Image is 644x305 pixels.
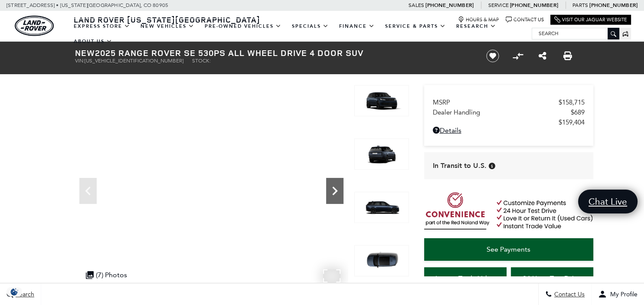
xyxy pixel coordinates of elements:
[75,85,348,290] iframe: Interactive Walkaround/Photo gallery of the vehicle/product
[69,14,265,25] a: Land Rover [US_STATE][GEOGRAPHIC_DATA]
[74,14,260,25] span: Land Rover [US_STATE][GEOGRAPHIC_DATA]
[433,98,559,106] span: MSRP
[458,16,499,23] a: Hours & Map
[559,98,585,106] span: $158,715
[69,19,532,49] nav: Main Navigation
[433,108,585,116] a: Dealer Handling $689
[488,2,508,8] span: Service
[85,58,183,64] span: [US_VEHICLE_IDENTIFICATION_NUMBER]
[523,274,581,282] span: 24 Hour Test Drive
[354,192,409,223] img: New 2025 Constellation Blue in Gloss Finish LAND ROVER SE 530PS image 3
[433,118,585,126] a: $159,404
[572,2,588,8] span: Parts
[511,267,593,290] a: 24 Hour Test Drive
[424,267,507,290] a: Instant Trade Value
[199,19,287,34] a: Pre-Owned Vehicles
[425,2,474,9] a: [PHONE_NUMBER]
[592,283,644,305] button: Open user profile menu
[354,245,409,276] img: New 2025 Constellation Blue in Gloss Finish LAND ROVER SE 530PS image 4
[409,2,424,8] span: Sales
[424,238,593,261] a: See Payments
[506,16,544,23] a: Contact Us
[532,28,619,39] input: Search
[451,19,501,34] a: Research
[75,48,472,58] h1: 2025 Range Rover SE 530PS All Wheel Drive 4 Door SUV
[571,108,585,116] span: $689
[82,266,131,283] div: (7) Photos
[433,98,585,106] a: MSRP $158,715
[510,2,558,9] a: [PHONE_NUMBER]
[563,51,572,61] a: Print this New 2025 Range Rover SE 530PS All Wheel Drive 4 Door SUV
[511,49,524,62] button: Compare Vehicle
[4,287,24,296] section: Click to Open Cookie Consent Modal
[192,58,211,64] span: Stock:
[487,245,530,253] span: See Payments
[607,291,637,298] span: My Profile
[135,19,199,34] a: New Vehicles
[354,85,409,116] img: New 2025 Constellation Blue in Gloss Finish LAND ROVER SE 530PS image 1
[554,16,627,23] a: Visit Our Jaguar Website
[380,19,451,34] a: Service & Parts
[354,138,409,170] img: New 2025 Constellation Blue in Gloss Finish LAND ROVER SE 530PS image 2
[69,34,118,49] a: About Us
[334,19,380,34] a: Finance
[435,274,495,282] span: Instant Trade Value
[326,178,343,204] div: Next
[7,2,168,8] a: [STREET_ADDRESS] • [US_STATE][GEOGRAPHIC_DATA], CO 80905
[15,16,54,36] a: land-rover
[433,161,487,171] span: In Transit to U.S.
[75,58,85,64] span: VIN:
[559,118,585,126] span: $159,404
[69,19,135,34] a: EXPRESS STORE
[287,19,334,34] a: Specials
[489,163,495,169] div: Vehicle has shipped from factory of origin. Estimated time of delivery to Retailer is on average ...
[75,47,95,59] strong: New
[15,16,54,36] img: Land Rover
[433,126,585,134] a: Details
[584,196,631,207] span: Chat Live
[578,190,637,213] a: Chat Live
[589,2,637,9] a: [PHONE_NUMBER]
[552,291,585,298] span: Contact Us
[539,51,546,61] a: Share this New 2025 Range Rover SE 530PS All Wheel Drive 4 Door SUV
[483,49,502,63] button: Save vehicle
[4,287,24,296] img: Opt-Out Icon
[433,108,571,116] span: Dealer Handling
